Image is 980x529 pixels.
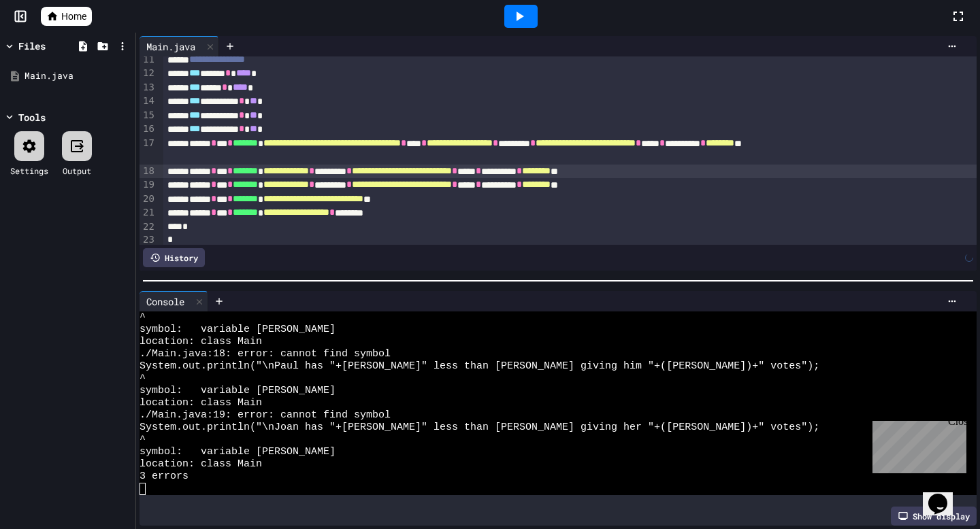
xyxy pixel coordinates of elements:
div: Main.java [140,36,219,56]
div: Chat with us now!Close [5,5,94,86]
div: 22 [140,220,157,234]
div: 15 [140,109,157,122]
span: ^ [140,434,146,446]
span: location: class Main [140,397,262,409]
div: 11 [140,53,157,67]
div: 13 [140,81,157,95]
div: 18 [140,165,157,178]
div: 17 [140,137,157,165]
span: location: class Main [140,336,262,348]
span: System.out.println("\nPaul has "+[PERSON_NAME]" less than [PERSON_NAME] giving him "+([PERSON_NAM... [140,360,819,373]
div: 23 [140,233,157,247]
div: 12 [140,67,157,80]
span: Home [61,10,86,23]
div: History [143,248,205,267]
div: Show display [891,507,977,526]
span: ^ [140,373,146,385]
span: 3 errors [140,471,189,483]
div: 16 [140,122,157,136]
div: Console [140,294,191,309]
span: ./Main.java:19: error: cannot find symbol [140,409,391,422]
div: 14 [140,95,157,108]
span: symbol: variable [PERSON_NAME] [140,324,336,336]
iframe: chat widget [867,415,966,473]
div: 19 [140,178,157,192]
span: symbol: variable [PERSON_NAME] [140,446,336,458]
div: Output [63,165,91,177]
a: Home [41,7,92,26]
div: Tools [18,110,46,124]
div: Main.java [24,69,131,83]
span: location: class Main [140,458,262,471]
span: ./Main.java:18: error: cannot find symbol [140,348,391,360]
div: 21 [140,206,157,220]
div: Files [18,39,46,53]
div: 20 [140,192,157,206]
div: Console [140,291,208,311]
div: Settings [10,165,48,177]
span: symbol: variable [PERSON_NAME] [140,385,336,397]
div: Main.java [140,39,202,54]
span: System.out.println("\nJoan has "+[PERSON_NAME]" less than [PERSON_NAME] giving her "+([PERSON_NAM... [140,422,819,434]
span: ^ [140,311,146,324]
iframe: chat widget [923,475,966,515]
